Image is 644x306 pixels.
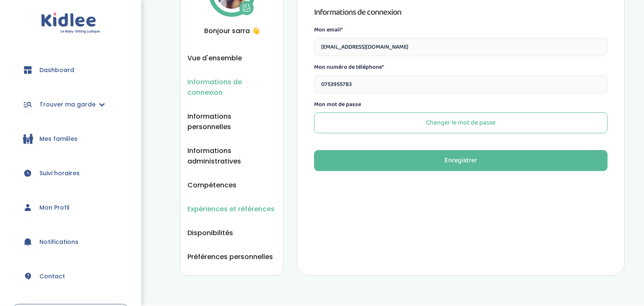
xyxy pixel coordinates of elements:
label: Mon email* [314,26,608,34]
img: logo.svg [41,13,100,34]
button: Vue d'ensemble [187,53,242,63]
span: Mon Profil [39,203,70,212]
a: Suivi horaires [13,158,129,188]
a: Mes familles [13,124,129,154]
span: Trouver ma garde [39,100,96,109]
span: Contact [39,272,65,281]
label: Mon mot de passe [314,100,608,109]
button: Disponibilités [187,228,233,238]
div: Changer le mot de passe [426,118,496,128]
button: Enregistrer [314,150,608,171]
input: Numéro de téléphone [314,75,608,93]
button: Informations administratives [187,145,276,166]
label: Mon numéro de téléphone* [314,63,608,72]
button: Préférences personnelles [187,252,273,262]
a: Notifications [13,227,129,257]
div: Enregistrer [444,156,477,166]
span: Suivi horaires [39,169,80,178]
span: Notifications [39,238,78,246]
span: Bonjour sarra 👋 [187,26,276,36]
button: Informations personnelles [187,111,276,132]
span: Dashboard [39,66,74,75]
span: Mes familles [39,135,78,143]
button: Compétences [187,180,236,190]
a: Trouver ma garde [13,89,129,119]
button: Changer le mot de passe [314,112,608,133]
h3: Informations de connexion [314,5,608,19]
a: Mon Profil [13,192,129,223]
a: Dashboard [13,55,129,85]
input: Email [314,38,608,56]
button: Expériences et références [187,204,275,214]
button: Informations de connexion [187,77,276,98]
a: Contact [13,261,129,291]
